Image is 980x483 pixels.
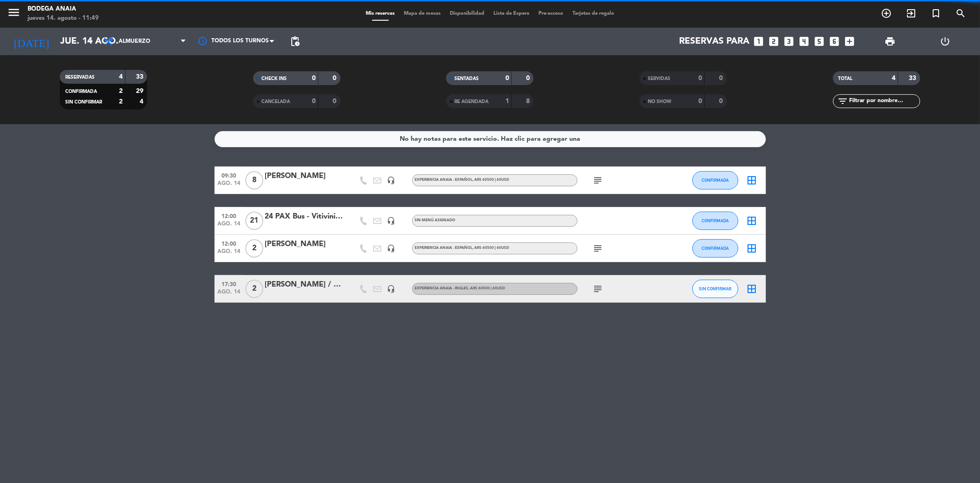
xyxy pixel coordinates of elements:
[387,244,396,253] i: headset_mic
[218,170,241,180] span: 09:30
[534,11,568,16] span: Pre-acceso
[333,75,338,81] strong: 0
[930,8,941,19] i: turned_in_not
[312,75,316,81] strong: 0
[7,6,21,19] i: menu
[415,246,510,250] span: EXPERIENCIA ANAIA - ESPAÑOL
[65,89,97,94] span: CONFIRMADA
[884,36,895,47] span: print
[265,170,343,182] div: [PERSON_NAME]
[892,75,895,81] strong: 4
[245,239,263,258] span: 2
[881,8,892,19] i: add_circle_outline
[702,178,729,183] span: CONFIRMADA
[593,175,604,186] i: subject
[265,238,343,250] div: [PERSON_NAME]
[85,36,96,47] i: arrow_drop_down
[387,217,396,225] i: headset_mic
[747,175,758,186] i: border_all
[593,283,604,294] i: subject
[245,212,263,230] span: 21
[955,8,966,19] i: search
[814,35,826,47] i: looks_5
[838,76,853,81] span: TOTAL
[747,243,758,254] i: border_all
[454,76,479,81] span: SENTADAS
[312,98,316,104] strong: 0
[918,28,973,55] div: LOG OUT
[136,88,145,94] strong: 29
[692,239,738,258] button: CONFIRMADA
[245,280,263,298] span: 2
[505,75,509,81] strong: 0
[473,178,510,182] span: , ARS 60500 | 60USD
[7,6,21,23] button: menu
[692,280,738,298] button: SIN CONFIRMAR
[387,285,396,293] i: headset_mic
[747,215,758,226] i: border_all
[699,286,731,291] span: SIN CONFIRMAR
[261,99,290,104] span: CANCELADA
[245,171,263,190] span: 8
[838,96,849,107] i: filter_list
[702,246,729,251] span: CONFIRMADA
[119,74,123,80] strong: 4
[218,238,241,248] span: 12:00
[692,171,738,190] button: CONFIRMADA
[829,35,841,47] i: looks_6
[909,75,918,81] strong: 33
[218,180,241,191] span: ago. 14
[218,221,241,231] span: ago. 14
[747,283,758,294] i: border_all
[680,36,750,47] span: Reservas para
[526,75,532,81] strong: 0
[799,35,810,47] i: looks_4
[702,218,729,223] span: CONFIRMADA
[65,100,102,104] span: SIN CONFIRMAR
[648,99,671,104] span: NO SHOW
[473,246,510,250] span: , ARS 60500 | 60USD
[140,98,145,105] strong: 4
[505,98,509,104] strong: 1
[768,35,780,47] i: looks_two
[648,76,670,81] span: SERVIDAS
[361,11,399,16] span: Mis reservas
[399,11,445,16] span: Mapa de mesas
[289,36,300,47] span: pending_actions
[218,210,241,221] span: 12:00
[698,75,702,81] strong: 0
[119,98,123,105] strong: 2
[593,243,604,254] i: subject
[783,35,795,47] i: looks_3
[454,99,488,104] span: RE AGENDADA
[333,98,338,104] strong: 0
[469,287,505,290] span: , ARS 60500 | 60USD
[28,14,99,23] div: jueves 14. agosto - 11:49
[719,75,725,81] strong: 0
[119,38,150,45] span: Almuerzo
[415,218,456,222] span: Sin menú asignado
[698,98,702,104] strong: 0
[844,35,856,47] i: add_box
[489,11,534,16] span: Lista de Espera
[28,5,99,14] div: Bodega Anaia
[218,278,241,289] span: 17:30
[906,8,917,19] i: exit_to_app
[265,211,343,223] div: 24 PAX Bus - Vitivinicola
[940,36,951,47] i: power_settings_new
[65,75,95,80] span: RESERVADAS
[136,74,145,80] strong: 33
[7,31,56,52] i: [DATE]
[692,212,738,230] button: CONFIRMADA
[119,88,123,94] strong: 2
[415,178,510,182] span: EXPERIENCIA ANAIA - ESPAÑOL
[261,76,287,81] span: CHECK INS
[218,289,241,299] span: ago. 14
[753,35,765,47] i: looks_one
[849,96,920,106] input: Filtrar por nombre...
[265,279,343,291] div: [PERSON_NAME] / ADORA
[526,98,532,104] strong: 8
[218,248,241,259] span: ago. 14
[387,176,396,184] i: headset_mic
[719,98,725,104] strong: 0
